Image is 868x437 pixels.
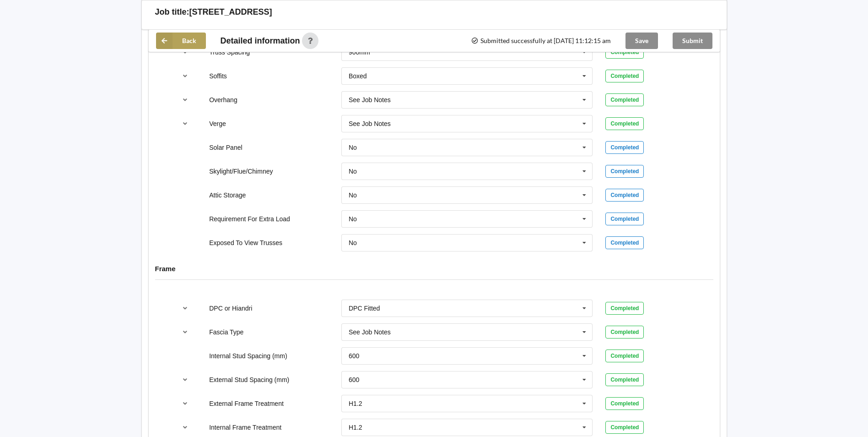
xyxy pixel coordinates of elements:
[176,68,194,84] button: reference-toggle
[605,117,644,130] div: Completed
[605,302,644,315] div: Completed
[176,395,194,412] button: reference-toggle
[209,120,226,127] label: Verge
[349,400,362,407] div: H1.2
[209,96,237,104] label: Overhang
[209,49,250,56] label: Truss Spacing
[349,49,370,55] div: 900mm
[221,37,300,45] span: Detailed information
[605,421,644,434] div: Completed
[605,165,644,178] div: Completed
[349,240,357,246] div: No
[349,168,357,175] div: No
[349,305,380,311] div: DPC Fitted
[349,216,357,222] div: No
[605,373,644,386] div: Completed
[349,144,357,151] div: No
[349,192,357,198] div: No
[209,328,243,336] label: Fascia Type
[349,377,359,383] div: 600
[349,424,362,431] div: H1.2
[471,38,610,44] span: Submitted successfully at [DATE] 11:12:15 am
[209,191,246,199] label: Attic Storage
[176,300,194,317] button: reference-toggle
[349,97,391,103] div: See Job Notes
[176,419,194,436] button: reference-toggle
[605,93,644,106] div: Completed
[156,33,206,49] button: Back
[605,236,644,249] div: Completed
[155,264,713,273] h4: Frame
[209,352,287,360] label: Internal Stud Spacing (mm)
[209,376,289,383] label: External Stud Spacing (mm)
[349,329,391,335] div: See Job Notes
[209,239,282,246] label: Exposed To View Trusses
[605,350,644,362] div: Completed
[605,70,644,82] div: Completed
[605,189,644,202] div: Completed
[349,353,359,359] div: 600
[605,141,644,154] div: Completed
[176,115,194,132] button: reference-toggle
[176,92,194,108] button: reference-toggle
[209,144,242,151] label: Solar Panel
[209,424,281,431] label: Internal Frame Treatment
[209,305,252,312] label: DPC or Hiandri
[189,7,272,17] h3: [STREET_ADDRESS]
[349,73,367,79] div: Boxed
[605,397,644,410] div: Completed
[155,7,189,17] h3: Job title:
[176,324,194,340] button: reference-toggle
[605,326,644,339] div: Completed
[209,72,227,80] label: Soffits
[349,120,391,127] div: See Job Notes
[209,168,273,175] label: Skylight/Flue/Chimney
[209,215,290,223] label: Requirement For Extra Load
[605,213,644,225] div: Completed
[209,400,284,407] label: External Frame Treatment
[176,371,194,388] button: reference-toggle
